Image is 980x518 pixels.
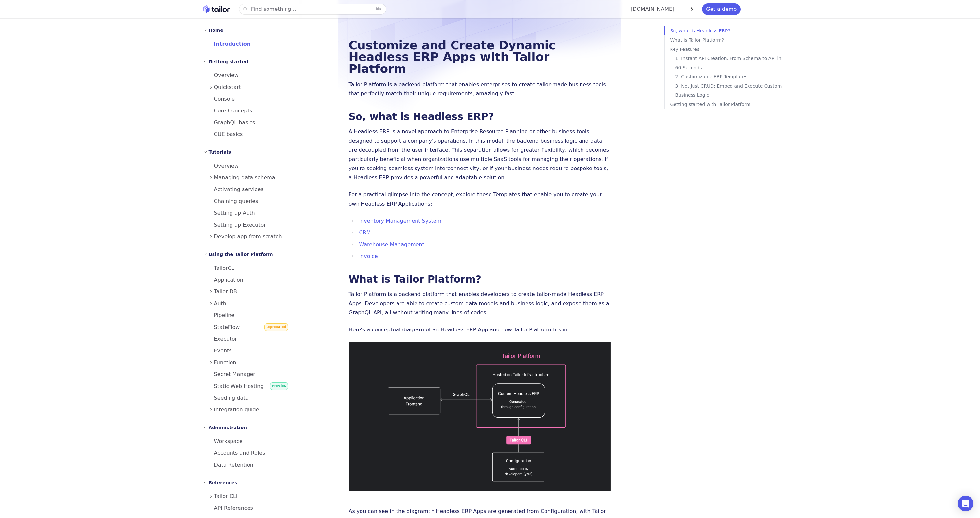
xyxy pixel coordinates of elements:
[349,290,611,317] p: Tailor Platform is a backend platform that enables developers to create tailor-made Headless ERP ...
[214,232,282,241] span: Develop app from scratch
[206,72,239,78] span: Overview
[209,479,237,487] h2: References
[206,163,239,169] span: Overview
[214,209,255,218] span: Setting up Auth
[958,496,973,511] div: Open Intercom Messenger
[206,262,292,274] a: TailorCLI
[206,70,292,81] a: Overview
[349,325,611,334] p: Here's a conceptual diagram of an Headless ERP App and how Tailor Platform fits in:
[702,3,741,15] a: Get a demo
[214,173,275,182] span: Managing data schema
[670,26,782,35] a: So, what is Headless ERP?
[206,392,292,404] a: Seeding data
[209,26,223,34] h2: Home
[270,382,288,390] span: Preview
[206,505,253,511] span: API References
[349,38,556,75] a: Customize and Create Dynamic Headless ERP Apps with Tailor Platform
[206,447,292,459] a: Accounts and Roles
[349,127,611,182] p: A Headless ERP is a novel approach to Enterprise Resource Planning or other business tools design...
[214,299,227,308] span: Auth
[206,274,292,286] a: Application
[206,129,292,140] a: CUE basics
[206,438,243,444] span: Workspace
[214,83,241,92] span: Quickstart
[214,334,237,344] span: Executor
[206,108,252,114] span: Core Concepts
[688,5,695,13] button: Toggle dark mode
[349,111,494,122] a: So, what is Headless ERP?
[206,105,292,117] a: Core Concepts
[206,117,292,129] a: GraphQL basics
[206,383,264,389] span: Static Web Hosting
[209,58,249,66] h2: Getting started
[206,462,253,468] span: Data Retention
[670,45,782,54] a: Key Features
[214,358,236,367] span: Function
[349,273,481,285] a: What is Tailor Platform?
[206,265,236,271] span: TailorCLI
[206,345,292,357] a: Events
[670,100,782,109] a: Getting started with Tailor Platform
[375,7,379,11] kbd: ⌘
[206,119,255,126] span: GraphQL basics
[670,35,782,45] a: What is Tailor Platform?
[349,80,611,98] p: Tailor Platform is a backend platform that enables enterprises to create tailor-made business too...
[206,41,251,47] span: Introduction
[209,424,247,431] h2: Administration
[214,492,238,501] span: Tailor CLI
[675,72,782,81] a: 2. Customizable ERP Templates
[206,186,264,192] span: Activating services
[206,93,292,105] a: Console
[675,54,782,72] a: 1. Instant API Creation: From Schema to API in 60 Seconds
[206,369,292,380] a: Secret Manager
[675,81,782,100] a: 3. Not Just CRUD: Embed and Execute Custom Business Logic
[206,38,292,50] a: Introduction
[206,198,258,204] span: Chaining queries
[214,220,266,229] span: Setting up Executor
[349,190,611,209] p: For a practical glimpse into the concept, explore these Templates that enable you to create your ...
[214,405,259,414] span: Integration guide
[379,7,382,11] kbd: K
[206,160,292,172] a: Overview
[206,450,265,456] span: Accounts and Roles
[206,309,292,321] a: Pipeline
[209,148,231,156] h2: Tutorials
[206,131,243,137] span: CUE basics
[214,287,237,296] span: Tailor DB
[206,348,232,354] span: Events
[359,253,378,259] a: Invoice
[206,96,235,102] span: Console
[359,218,442,224] a: Inventory Management System
[209,250,273,258] h2: Using the Tailor Platform
[206,395,249,401] span: Seeding data
[359,241,424,248] a: Warehouse Management
[206,312,235,318] span: Pipeline
[206,371,255,377] span: Secret Manager
[206,184,292,195] a: Activating services
[206,321,292,333] a: StateFlowDeprecated
[206,502,292,514] a: API References
[239,4,386,14] button: Find something...⌘K
[206,195,292,207] a: Chaining queries
[203,5,230,13] a: Home
[206,324,240,330] span: StateFlow
[359,229,371,236] a: CRM
[206,380,292,392] a: Static Web HostingPreview
[631,6,675,12] a: [DOMAIN_NAME]
[264,323,288,331] span: Deprecated
[206,277,243,283] span: Application
[206,459,292,471] a: Data Retention
[206,435,292,447] a: Workspace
